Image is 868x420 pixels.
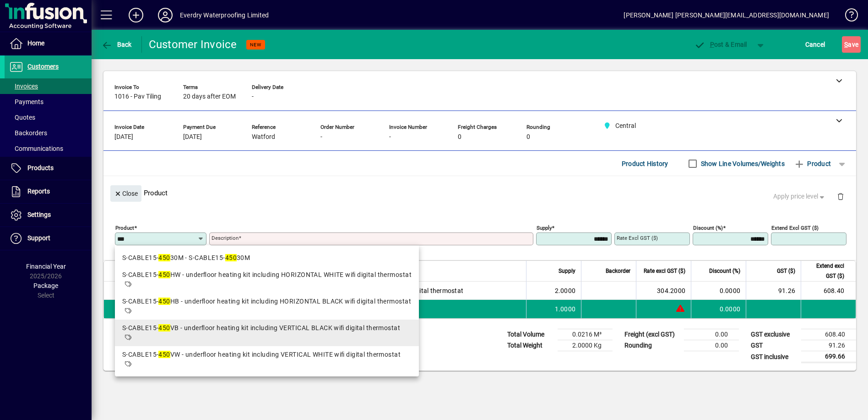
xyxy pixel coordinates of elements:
button: Back [99,36,134,53]
span: Close [114,186,138,201]
button: Close [110,185,141,202]
mat-option: S-CABLE15-450 30M - S-CABLE15-450 30M [115,249,419,266]
span: 1016 - Pav Tiling [114,93,161,100]
mat-option: S-CABLE15-450HW - underﬂoor heating kit including HORIZONTAL WHITE wiﬁ digital thermostat [115,266,419,293]
span: Apply price level [773,192,826,201]
span: Reports [27,188,50,195]
span: NEW [250,42,261,48]
td: GST exclusive [746,329,801,340]
span: Supply [559,266,575,276]
mat-label: Description [212,235,239,241]
td: 608.40 [801,282,856,300]
div: S-CABLE15- HB - underﬂoor heating kit including HORIZONTAL BLACK wiﬁ digital thermostat [122,297,412,306]
span: Financial Year [26,263,66,270]
span: Watford [252,133,275,141]
span: 0 [526,133,530,141]
em: 450 [158,271,170,278]
button: Cancel [803,36,828,53]
button: Delete [830,185,852,207]
span: - [389,133,391,141]
span: S [844,41,848,48]
a: Settings [5,204,92,227]
td: 0.00 [684,340,739,351]
button: Add [121,7,151,23]
a: Support [5,227,92,250]
app-page-header-button: Delete [830,192,852,200]
span: Rate excl GST ($) [644,266,685,276]
span: Package [33,282,58,289]
div: S-CABLE15- HW - underﬂoor heating kit including HORIZONTAL WHITE wiﬁ digital thermostat [122,270,412,280]
mat-label: Discount (%) [693,225,723,231]
a: Backorders [5,125,92,141]
span: ost & Email [694,41,747,48]
span: Cancel [805,37,825,52]
button: Product History [618,155,672,172]
span: ave [844,37,858,52]
td: 699.66 [801,351,856,363]
span: Settings [27,211,51,218]
span: Backorders [9,129,47,137]
app-page-header-button: Back [92,36,142,53]
span: Home [27,39,44,47]
mat-label: Extend excl GST ($) [771,225,819,231]
td: Total Volume [503,329,558,340]
span: Back [101,41,132,48]
button: Post & Email [689,36,752,53]
span: Communications [9,145,63,152]
span: [DATE] [183,133,202,141]
a: Invoices [5,78,92,94]
a: Reports [5,180,92,203]
mat-label: Supply [537,225,552,231]
td: 0.0000 [691,300,746,318]
button: Profile [151,7,180,23]
span: Backorder [606,266,630,276]
td: 608.40 [801,329,856,340]
span: Quotes [9,114,35,121]
em: 450 [225,254,237,261]
td: GST [746,340,801,351]
td: 91.26 [746,282,801,300]
a: Home [5,32,92,55]
span: Customers [27,63,59,70]
div: S-CABLE15- 30M - S-CABLE15- 30M [122,253,412,263]
span: Invoices [9,83,38,90]
span: Extend excl GST ($) [807,261,844,281]
mat-label: Product [115,225,134,231]
mat-option: S-CABLE15-450VB - underﬂoor heating kit including VERTICAL BLACK wiﬁ digital thermostat [115,320,419,346]
span: Product History [622,156,668,171]
div: Everdry Waterproofing Limited [180,8,269,22]
a: Knowledge Base [838,2,857,32]
button: Apply price level [770,188,830,205]
app-page-header-button: Close [108,189,144,197]
a: Payments [5,94,92,110]
span: 1.0000 [555,304,576,314]
td: 0.0216 M³ [558,329,613,340]
a: Communications [5,141,92,156]
em: 450 [158,254,170,261]
span: 20 days after EOM [183,93,236,100]
span: Products [27,164,54,171]
div: S-CABLE15- VB - underﬂoor heating kit including VERTICAL BLACK wiﬁ digital thermostat [122,323,412,333]
td: 2.0000 Kg [558,340,613,351]
span: Support [27,234,50,242]
mat-label: Rate excl GST ($) [617,235,658,241]
a: Products [5,157,92,180]
span: P [710,41,714,48]
span: Discount (%) [709,266,740,276]
mat-option: S-CABLE15-450HB - underﬂoor heating kit including HORIZONTAL BLACK wiﬁ digital thermostat [115,293,419,320]
div: 304.2000 [642,286,685,295]
em: 450 [158,351,170,358]
a: Quotes [5,110,92,125]
div: [PERSON_NAME] [PERSON_NAME][EMAIL_ADDRESS][DOMAIN_NAME] [624,8,829,22]
label: Show Line Volumes/Weights [699,159,785,168]
td: 91.26 [801,340,856,351]
td: Rounding [620,340,684,351]
span: - [252,93,254,100]
em: 450 [158,298,170,305]
div: S-CABLE15- VW - underﬂoor heating kit including VERTICAL WHITE wiﬁ digital thermostat [122,350,412,359]
span: Payments [9,98,43,105]
td: GST inclusive [746,351,801,363]
div: Product [103,176,856,210]
td: Total Weight [503,340,558,351]
span: 2.0000 [555,286,576,295]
